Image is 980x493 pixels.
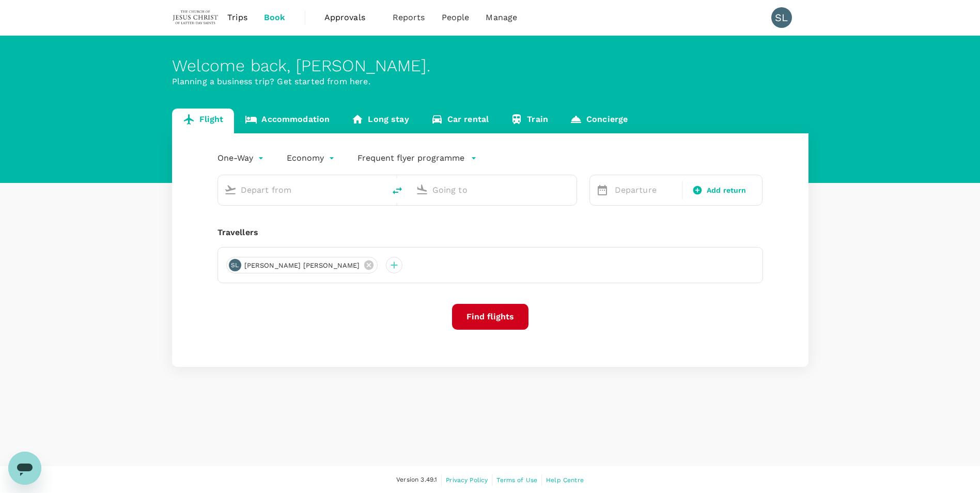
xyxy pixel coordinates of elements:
img: The Malaysian Church of Jesus Christ of Latter-day Saints [172,6,220,29]
span: Version 3.49.1 [396,475,437,485]
span: Trips [227,11,247,24]
span: Manage [486,11,517,24]
span: Add return [707,185,746,196]
div: SL[PERSON_NAME] [PERSON_NAME] [226,257,378,273]
a: Concierge [559,109,639,133]
p: Planning a business trip? Get started from here. [172,75,808,88]
span: People [442,11,470,24]
a: Privacy Policy [446,474,488,486]
a: Long stay [340,109,419,133]
span: Help Centre [546,476,584,484]
a: Car rental [420,109,500,133]
span: Terms of Use [496,476,537,484]
button: Open [378,189,380,191]
div: SL [771,7,792,28]
button: Frequent flyer programme [357,152,477,164]
a: Train [500,109,559,133]
a: Help Centre [546,474,584,486]
div: Economy [287,150,337,166]
div: Travellers [217,226,763,239]
span: Reports [393,11,425,24]
input: Going to [432,182,555,198]
p: Frequent flyer programme [357,152,464,164]
span: Privacy Policy [446,476,488,484]
button: delete [385,178,410,203]
input: Depart from [241,182,363,198]
a: Flight [172,109,235,133]
p: Departure [615,184,676,196]
iframe: Button to launch messaging window [8,452,41,485]
span: Book [264,11,286,24]
div: Welcome back , [PERSON_NAME] . [172,56,808,75]
div: SL [229,259,241,271]
div: One-Way [217,150,266,166]
a: Terms of Use [496,474,537,486]
button: Open [569,189,571,191]
button: Find flights [452,304,528,330]
a: Accommodation [234,109,340,133]
span: Approvals [324,11,376,24]
span: [PERSON_NAME] [PERSON_NAME] [238,260,366,271]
